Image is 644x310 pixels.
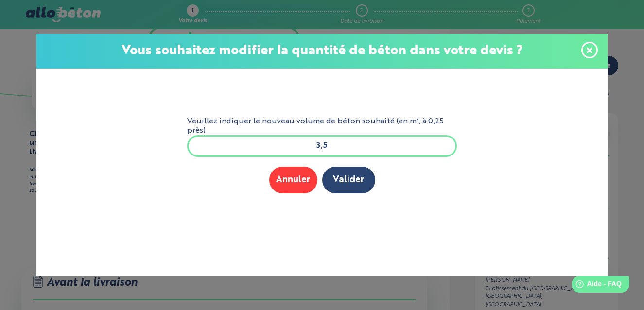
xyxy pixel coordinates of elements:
iframe: Help widget launcher [557,272,633,299]
button: Annuler [269,167,317,193]
input: xxx [187,135,457,156]
p: Vous souhaitez modifier la quantité de béton dans votre devis ? [46,44,598,59]
button: Valider [322,167,375,193]
label: Veuillez indiquer le nouveau volume de béton souhaité (en m³, à 0,25 près) [187,117,457,135]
